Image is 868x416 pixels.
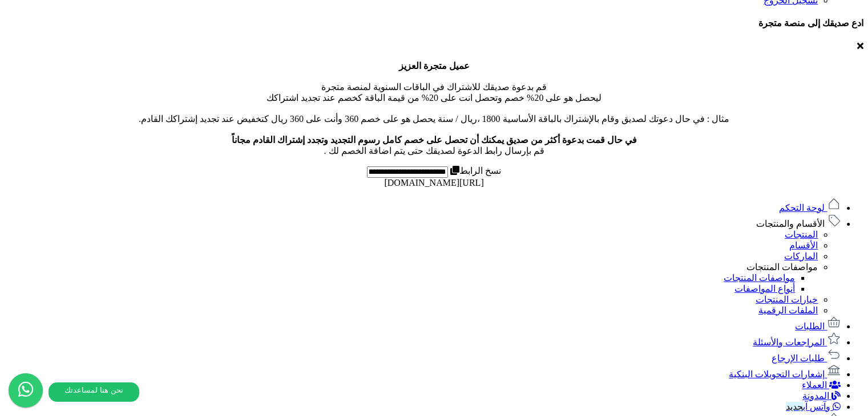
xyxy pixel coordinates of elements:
[802,380,841,390] a: العملاء
[785,230,818,239] a: المنتجات
[5,18,863,28] h4: ادع صديقك إلى منصة متجرة
[753,337,841,347] a: المراجعات والأسئلة
[724,273,795,283] a: مواصفات المنتجات
[729,369,825,379] span: إشعارات التحويلات البنكية
[772,353,841,363] a: طلبات الإرجاع
[786,402,841,411] a: وآتس آبجديد
[802,391,841,401] a: المدونة
[746,262,818,272] a: مواصفات المنتجات
[786,402,803,411] span: جديد
[756,219,825,229] span: الأقسام والمنتجات
[789,240,818,250] a: الأقسام
[772,353,825,363] span: طلبات الإرجاع
[756,295,818,304] a: خيارات المنتجات
[786,402,830,411] span: وآتس آب
[758,305,818,315] a: الملفات الرقمية
[779,203,841,213] a: لوحة التحكم
[802,391,829,401] span: المدونة
[5,60,863,156] p: قم بدعوة صديقك للاشتراك في الباقات السنوية لمنصة متجرة ليحصل هو على 20% خصم وتحصل انت على 20% من ...
[399,61,470,71] b: عميل متجرة العزيز
[753,337,825,347] span: المراجعات والأسئلة
[729,369,841,379] a: إشعارات التحويلات البنكية
[734,284,795,293] a: أنواع المواصفات
[5,178,863,188] div: [URL][DOMAIN_NAME]
[232,135,637,145] b: في حال قمت بدعوة أكثر من صديق يمكنك أن تحصل على خصم كامل رسوم التجديد وتجدد إشتراك القادم مجاناً
[795,321,825,331] span: الطلبات
[784,251,818,261] a: الماركات
[795,321,841,331] a: الطلبات
[448,166,501,176] label: نسخ الرابط
[779,203,825,213] span: لوحة التحكم
[802,380,827,390] span: العملاء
